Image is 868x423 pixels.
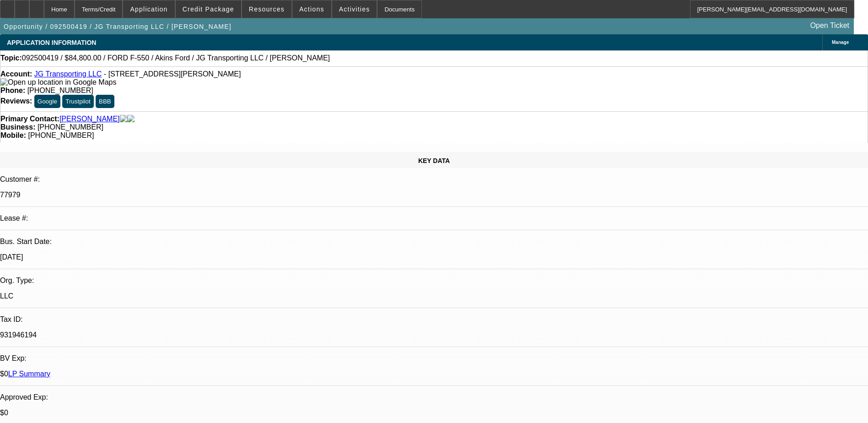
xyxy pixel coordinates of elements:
button: Google [34,95,60,108]
a: JG Transporting LLC [34,70,102,78]
button: Resources [242,0,291,18]
strong: Business: [0,123,35,131]
span: Credit Package [183,5,234,13]
button: Activities [332,0,377,18]
strong: Account: [0,70,32,78]
img: Open up location in Google Maps [0,78,116,87]
img: facebook-icon.png [120,115,127,123]
span: Resources [249,5,285,13]
span: Activities [339,5,370,13]
button: BBB [96,95,114,108]
strong: Primary Contact: [0,115,59,123]
button: Trustpilot [62,95,93,108]
button: Actions [292,0,331,18]
span: KEY DATA [418,157,450,164]
span: [PHONE_NUMBER] [27,87,93,94]
strong: Phone: [0,87,25,94]
a: LP Summary [8,370,50,378]
span: [PHONE_NUMBER] [28,131,94,139]
span: Opportunity / 092500419 / JG Transporting LLC / [PERSON_NAME] [4,23,232,30]
strong: Topic: [0,54,22,62]
span: - [STREET_ADDRESS][PERSON_NAME] [104,70,241,78]
span: Manage [832,40,849,45]
button: Application [123,0,174,18]
img: linkedin-icon.png [127,115,135,123]
span: [PHONE_NUMBER] [38,123,103,131]
a: [PERSON_NAME] [59,115,120,123]
a: View Google Maps [0,78,116,86]
button: Credit Package [176,0,241,18]
strong: Mobile: [0,131,26,139]
strong: Reviews: [0,97,32,105]
span: 092500419 / $84,800.00 / FORD F-550 / Akins Ford / JG Transporting LLC / [PERSON_NAME] [22,54,330,62]
span: Application [130,5,167,13]
span: Actions [299,5,324,13]
span: APPLICATION INFORMATION [7,39,96,46]
a: Open Ticket [807,18,853,33]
